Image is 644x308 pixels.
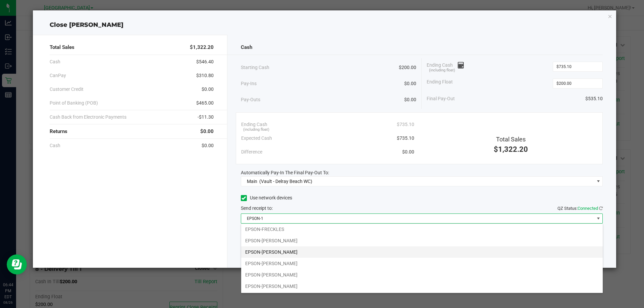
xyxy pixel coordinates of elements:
span: Ending Cash [241,121,267,128]
span: Connected [578,206,598,211]
span: $0.00 [404,96,416,103]
span: CanPay [50,72,66,79]
span: Pay-Ins [241,80,257,87]
span: (Vault - Delray Beach WC) [259,179,312,184]
span: $1,322.20 [494,145,528,153]
li: EPSON-[PERSON_NAME] [241,281,603,292]
span: Send receipt to: [241,205,273,211]
span: $0.00 [200,128,214,135]
span: EPSON-1 [241,214,594,223]
div: Returns [50,124,214,139]
span: Difference [241,148,262,156]
li: EPSON-[PERSON_NAME] [241,269,603,281]
span: Main [247,179,257,184]
li: EPSON-[PERSON_NAME] [241,258,603,269]
span: $0.00 [404,80,416,87]
span: QZ Status: [557,206,603,211]
span: Expected Cash [241,135,272,142]
span: Cash [50,58,60,65]
span: Starting Cash [241,64,269,71]
li: EPSON-FRECKLES [241,224,603,235]
span: $0.00 [202,142,214,149]
span: -$11.30 [198,114,214,121]
span: Automatically Pay-In The Final Pay-Out To: [241,170,329,175]
span: (including float) [243,127,269,133]
span: $1,322.20 [190,44,214,51]
span: $310.80 [196,72,214,79]
span: Total Sales [496,136,526,143]
span: Customer Credit [50,86,84,93]
label: Use network devices [241,194,292,201]
li: EPSON-[PERSON_NAME] [241,235,603,246]
iframe: Resource center [7,254,27,274]
span: Ending Cash [427,62,464,72]
span: $465.00 [196,100,214,107]
span: $735.10 [397,135,414,142]
span: Cash Back from Electronic Payments [50,114,126,121]
span: Final Pay-Out [427,95,455,102]
span: $546.40 [196,58,214,65]
span: $200.00 [399,64,416,71]
span: $0.00 [202,86,214,93]
span: $535.10 [585,95,603,102]
span: (including float) [429,68,455,73]
div: Close [PERSON_NAME] [33,20,616,29]
span: $735.10 [397,121,414,128]
span: Cash [50,142,60,149]
span: Total Sales [50,44,74,51]
span: Cash [241,44,252,51]
span: Point of Banking (POB) [50,100,98,107]
span: Pay-Outs [241,96,260,103]
span: Ending Float [427,78,453,88]
li: EPSON-[PERSON_NAME] [241,246,603,258]
span: $0.00 [402,148,414,156]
